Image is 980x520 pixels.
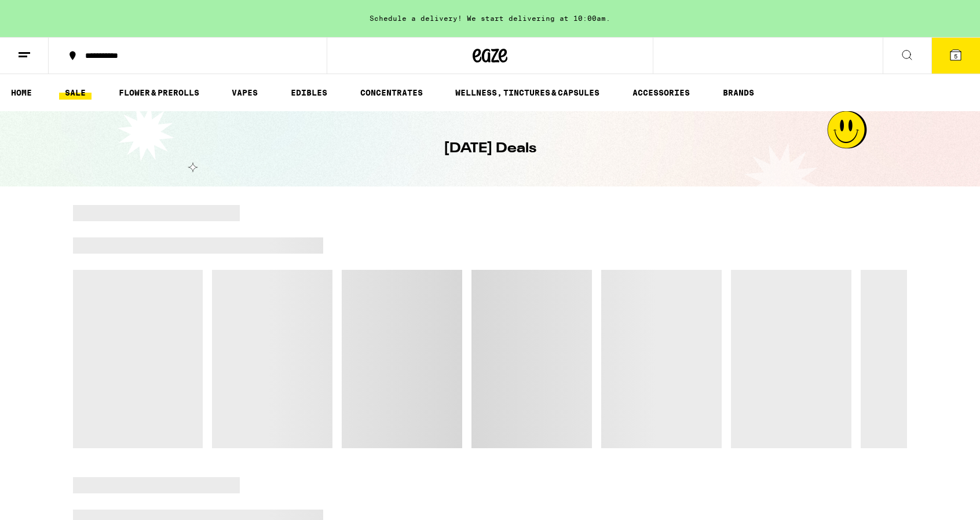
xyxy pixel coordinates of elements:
a: SALE [59,86,92,100]
a: WELLNESS, TINCTURES & CAPSULES [449,86,605,100]
a: VAPES [226,86,264,100]
a: HOME [5,86,38,100]
a: EDIBLES [285,86,333,100]
h1: [DATE] Deals [444,139,536,159]
a: CONCENTRATES [354,86,429,100]
a: ACCESSORIES [627,86,696,100]
span: 5 [954,53,957,60]
a: FLOWER & PREROLLS [113,86,205,100]
a: BRANDS [717,86,760,100]
button: 5 [931,38,980,74]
